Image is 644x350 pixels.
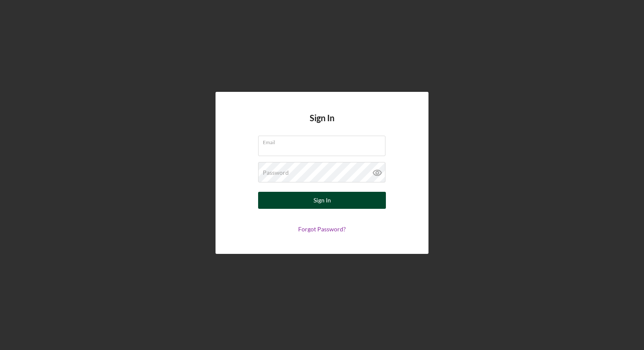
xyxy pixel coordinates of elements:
h4: Sign In [310,113,334,136]
button: Sign In [258,192,386,209]
div: Sign In [313,192,331,209]
a: Forgot Password? [298,225,346,233]
label: Password [263,169,289,176]
label: Email [263,136,385,145]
